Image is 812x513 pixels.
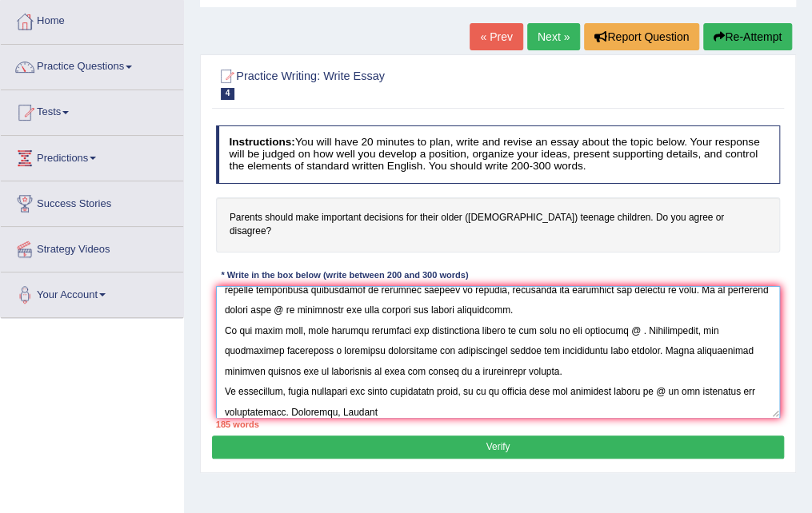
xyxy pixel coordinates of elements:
h2: Practice Writing: Write Essay [216,66,566,100]
button: Verify [212,435,783,459]
b: Instructions: [229,136,294,148]
a: Next » [527,23,580,50]
h4: Parents should make important decisions for their older ([DEMOGRAPHIC_DATA]) teenage children. Do... [216,197,781,253]
a: Predictions [1,136,183,176]
a: Tests [1,90,183,130]
button: Report Question [584,23,699,50]
div: * Write in the box below (write between 200 and 300 words) [216,269,474,283]
div: 185 words [216,418,781,431]
button: Re-Attempt [703,23,792,50]
a: « Prev [470,23,522,50]
a: Your Account [1,272,183,312]
h4: You will have 20 minutes to plan, write and revise an essay about the topic below. Your response ... [216,125,781,183]
a: Practice Questions [1,45,183,85]
a: Strategy Videos [1,227,183,267]
span: 4 [221,88,235,100]
a: Success Stories [1,181,183,221]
